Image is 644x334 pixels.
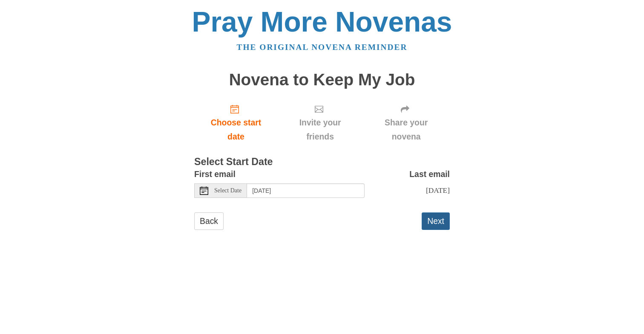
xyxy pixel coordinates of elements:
[371,116,441,144] span: Share your novena
[422,212,450,230] button: Next
[409,167,450,181] label: Last email
[203,116,269,144] span: Choose start date
[426,186,450,195] span: [DATE]
[194,167,236,181] label: First email
[237,43,408,52] a: The original novena reminder
[286,116,354,144] span: Invite your friends
[278,97,362,148] div: Click "Next" to confirm your start date first.
[192,6,452,38] a: Pray More Novenas
[194,157,450,168] h3: Select Start Date
[362,97,450,148] div: Click "Next" to confirm your start date first.
[214,188,241,194] span: Select Date
[194,212,224,230] a: Back
[194,97,278,148] a: Choose start date
[194,71,450,89] h1: Novena to Keep My Job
